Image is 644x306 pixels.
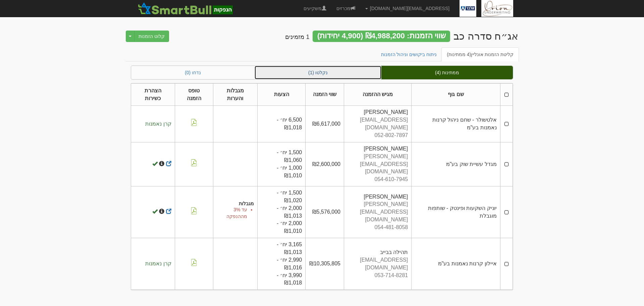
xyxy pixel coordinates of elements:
td: יוניק השקעות ופינטק - שותפות מוגבלת [412,186,500,238]
span: קרן נאמנות [145,121,171,127]
a: קליטת הזמנות אונליין(4 ממתינות) [441,47,519,61]
span: 2,990 יח׳ - ₪1,016 [277,257,302,270]
li: עד 3% מההנפקה [217,206,248,220]
span: 1,500 יח׳ - ₪1,060 [277,149,302,163]
span: (4 ממתינות) [447,52,471,57]
h4: 1 מזמינים [285,34,309,41]
div: [PERSON_NAME][EMAIL_ADDRESS][DOMAIN_NAME] [347,201,408,224]
td: ₪2,600,000 [306,142,344,186]
td: ₪5,576,000 [306,186,344,238]
a: ממתינות (4) [381,66,513,79]
th: שם גוף [412,83,500,106]
img: pdf-file-icon.png [191,259,197,266]
td: איילון קרנות נאמנות בע"מ [412,238,500,290]
img: pdf-file-icon.png [191,119,197,126]
th: מגבלות והערות [213,83,258,106]
th: הצהרת כשירות [131,83,175,106]
div: [EMAIL_ADDRESS][DOMAIN_NAME] [347,256,408,272]
h5: מגבלות [217,201,254,206]
div: [PERSON_NAME][EMAIL_ADDRESS][DOMAIN_NAME] [347,153,408,176]
div: [PERSON_NAME] [347,145,408,153]
div: 052-802-7897 [347,132,408,139]
a: נקלטו (1) [255,66,381,79]
th: שווי הזמנה [306,83,344,106]
th: מגיש ההזמנה [344,83,411,106]
td: ₪6,617,000 [306,106,344,142]
a: ניתוח ביקושים וניהול הזמנות [376,47,442,61]
td: אלטשולר - שחם ניהול קרנות נאמנות בע"מ [412,106,500,142]
button: קלוט הזמנות [134,31,169,42]
th: טופס הזמנה [175,83,213,106]
span: 3,990 יח׳ - ₪1,018 [277,272,302,286]
div: תהילה בבייב [347,249,408,256]
div: שווי הזמנות: ₪4,988,200 (4,900 יחידות) [313,31,450,42]
div: 054-610-7945 [347,176,408,183]
span: 1,000 יח׳ - ₪1,010 [277,165,302,178]
div: 053-714-8281 [347,272,408,279]
span: קרן נאמנות [145,261,171,266]
img: pdf-file-icon.png [191,159,197,166]
div: [EMAIL_ADDRESS][DOMAIN_NAME] [347,116,408,132]
span: 2,000 יח׳ - ₪1,013 [277,205,302,219]
span: 1,500 יח׳ - ₪1,020 [277,190,302,203]
td: ₪10,305,805 [306,238,344,290]
span: 6,500 יח׳ - ₪1,018 [277,117,302,130]
img: pdf-file-icon.png [191,207,197,214]
td: מגדל עשיית שוק בע"מ [412,142,500,186]
div: [PERSON_NAME] [347,193,408,201]
a: נדחו (0) [131,66,255,79]
span: 3,165 יח׳ - ₪1,013 [277,242,302,255]
div: אלבר שירותי מימונית בע"מ - אג״ח (סדרה כב) - הנפקה לציבור [453,31,518,42]
div: 054-481-8058 [347,224,408,231]
span: 2,000 יח׳ - ₪1,010 [277,220,302,234]
img: SmartBull Logo [136,2,234,15]
th: הצעות [258,83,306,106]
div: [PERSON_NAME] [347,108,408,116]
